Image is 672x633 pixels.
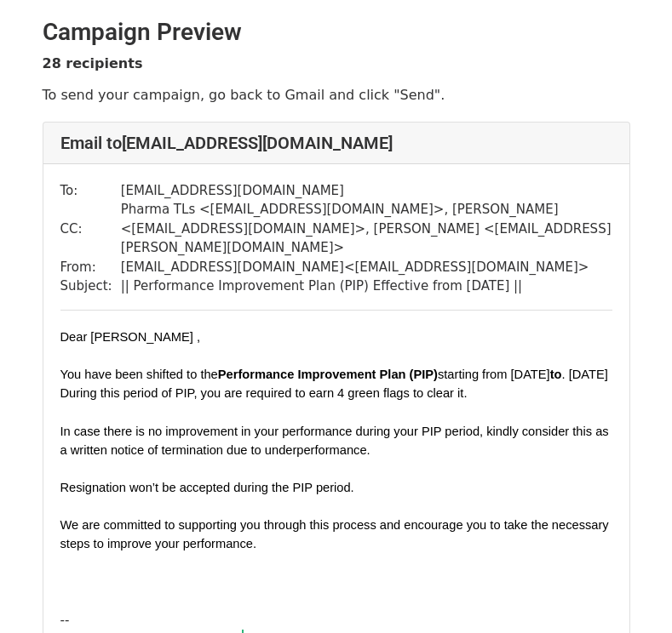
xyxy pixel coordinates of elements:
p: To send your campaign, go back to Gmail and click "Send". [43,86,630,104]
span: to [550,368,562,381]
strong: 28 recipients [43,55,143,71]
td: [EMAIL_ADDRESS][DOMAIN_NAME] [121,181,612,201]
td: Pharma TLs < [EMAIL_ADDRESS][DOMAIN_NAME] >, [PERSON_NAME] < [EMAIL_ADDRESS][DOMAIN_NAME] >, [PER... [121,200,612,258]
span: . [DATE] During this period of PIP, you are required to earn 4 green flags to clear it. [60,368,612,400]
td: [EMAIL_ADDRESS][DOMAIN_NAME] < [EMAIL_ADDRESS][DOMAIN_NAME] > [121,258,612,277]
td: CC: [60,200,121,258]
span: You have been shifted to the [60,368,218,381]
h2: Campaign Preview [43,18,630,47]
h4: Email to [EMAIL_ADDRESS][DOMAIN_NAME] [60,133,612,153]
td: Subject: [60,277,121,296]
span: In case there is no improvement in your performance during your PIP period, kindly consider this ... [60,425,612,457]
span: We are committed to supporting you through this process and encourage you to take the necessary s... [60,518,612,550]
span: Dear [PERSON_NAME] , [60,330,201,344]
span: starting from [DATE] [438,368,550,381]
td: From: [60,258,121,277]
span: Resignation won’t be accepted during the PIP period. [60,481,354,494]
span: -- [60,613,70,628]
td: To: [60,181,121,201]
span: Performance Improvement Plan (PIP) [218,368,438,381]
td: || Performance Improvement Plan (PIP) Effective from [DATE] || [121,277,612,296]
